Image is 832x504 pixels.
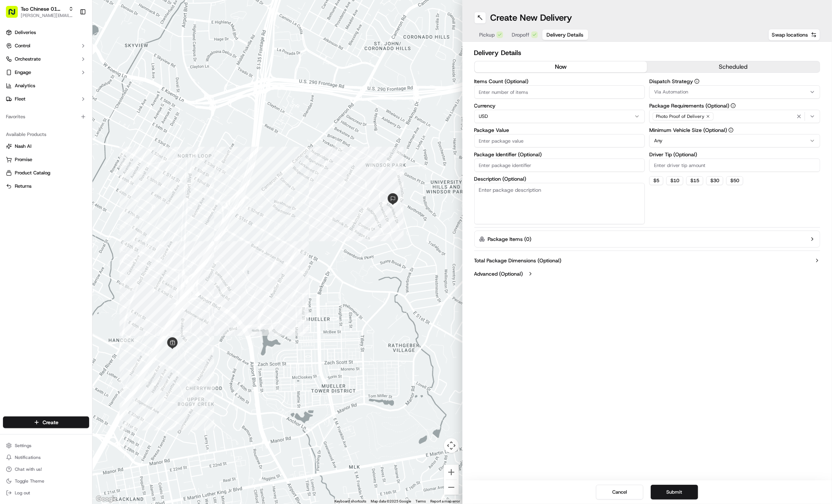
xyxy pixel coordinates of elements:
[3,67,89,78] button: Engage
[21,5,65,13] button: Tso Chinese 01 Cherrywood
[474,270,523,277] label: Advanced (Optional)
[15,183,31,190] span: Returns
[444,480,459,495] button: Zoom out
[3,464,89,474] button: Chat with us!
[3,416,89,428] button: Create
[7,8,22,23] img: Nash
[3,129,89,140] div: Available Products
[74,184,90,189] span: Pylon
[474,270,821,277] button: Advanced (Optional)
[61,135,64,141] span: •
[70,166,119,173] span: API Documentation
[731,103,736,108] button: Package Requirements (Optional)
[656,113,704,119] span: Photo Proof of Delivery
[15,443,31,449] span: Settings
[649,79,820,84] label: Dispatch Strategy
[16,71,29,84] img: 1738778727109-b901c2ba-d612-49f7-a14d-d897ce62d23f
[649,103,820,108] label: Package Requirements (Optional)
[15,42,30,49] span: Control
[33,71,121,78] div: Start new chat
[474,176,645,181] label: Description (Optional)
[15,69,31,76] span: Engage
[3,111,89,123] div: Favorites
[15,490,30,496] span: Log out
[23,135,60,141] span: [PERSON_NAME]
[7,96,50,102] div: Past conversations
[94,494,119,504] img: Google
[15,156,32,163] span: Promise
[115,95,135,104] button: See all
[4,163,60,176] a: 📗Knowledge Base
[772,31,808,38] span: Swap locations
[6,156,86,163] a: Promise
[647,61,820,72] button: scheduled
[6,143,86,150] a: Nash AI
[15,166,57,173] span: Knowledge Base
[474,257,821,264] button: Total Package Dimensions (Optional)
[479,31,495,38] span: Pickup
[60,163,122,176] a: 💻API Documentation
[431,499,460,503] a: Report a map error
[61,115,64,121] span: •
[474,48,821,58] h2: Delivery Details
[649,159,820,172] input: Enter driver tip amount
[63,166,68,172] div: 💻
[649,127,820,133] label: Minimum Vehicle Size (Optional)
[474,134,645,147] input: Enter package value
[3,476,89,486] button: Toggle Theme
[474,257,562,264] label: Total Package Dimensions (Optional)
[444,465,459,480] button: Zoom in
[474,85,645,99] input: Enter number of items
[491,12,572,24] h1: Create New Delivery
[488,235,532,243] label: Package Items ( 0 )
[474,159,645,172] input: Enter package identifier
[474,103,645,108] label: Currency
[3,140,89,152] button: Nash AI
[7,166,13,172] div: 📗
[7,108,19,120] img: Angelique Valdez
[15,135,21,141] img: 1736555255976-a54dd68f-1ca7-489b-9aae-adbdc363a1c4
[15,82,35,89] span: Analytics
[649,85,820,99] button: Via Automation
[3,93,89,105] button: Fleet
[3,154,89,166] button: Promise
[444,438,459,453] button: Map camera controls
[416,499,426,503] a: Terms (opens in new tab)
[3,3,77,21] button: Tso Chinese 01 Cherrywood[PERSON_NAME][EMAIL_ADDRESS][DOMAIN_NAME]
[649,152,820,157] label: Driver Tip (Optional)
[7,30,135,42] p: Welcome 👋
[649,176,663,185] button: $5
[15,143,31,150] span: Nash AI
[126,73,135,82] button: Start new chat
[33,78,102,84] div: We're available if you need us!
[6,183,86,190] a: Returns
[15,96,26,102] span: Fleet
[649,110,820,123] button: Photo Proof of Delivery
[3,452,89,463] button: Notifications
[694,79,700,84] button: Dispatch Strategy
[768,29,820,41] button: Swap locations
[726,176,743,185] button: $50
[474,152,645,157] label: Package Identifier (Optional)
[371,499,411,503] span: Map data ©2025 Google
[6,170,86,176] a: Product Catalog
[475,61,647,72] button: now
[52,183,90,189] a: Powered byPylon
[15,29,36,36] span: Deliveries
[15,56,41,62] span: Orchestrate
[19,48,133,56] input: Got a question? Start typing here...
[474,127,645,133] label: Package Value
[21,13,74,18] button: [PERSON_NAME][EMAIL_ADDRESS][DOMAIN_NAME]
[65,135,81,141] span: [DATE]
[43,419,58,426] span: Create
[474,79,645,84] label: Items Count (Optional)
[3,27,89,38] a: Deliveries
[651,485,698,500] button: Submit
[94,494,119,504] a: Open this area in Google Maps (opens a new window)
[23,115,60,121] span: [PERSON_NAME]
[15,466,42,472] span: Chat with us!
[15,115,21,121] img: 1736555255976-a54dd68f-1ca7-489b-9aae-adbdc363a1c4
[666,176,683,185] button: $10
